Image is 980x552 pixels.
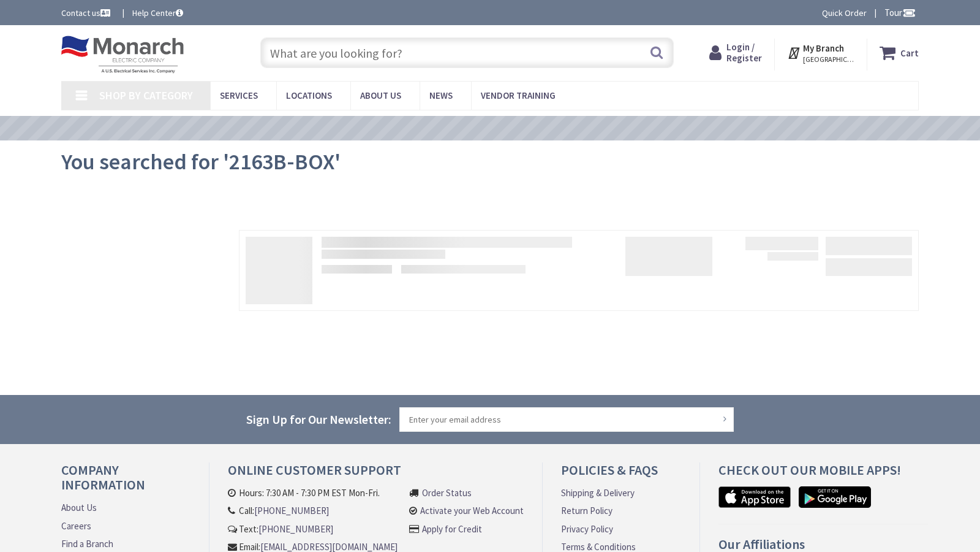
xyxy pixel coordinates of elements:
[132,7,183,19] a: Help Center
[260,37,674,68] input: What are you looking for?
[61,148,341,175] span: You searched for '2163B-BOX'
[422,486,472,499] a: Order Status
[374,122,587,136] a: VIEW OUR VIDEO TRAINING LIBRARY
[99,88,193,102] span: Shop By Category
[429,90,453,101] span: News
[61,537,113,550] a: Find a Branch
[884,7,916,18] span: Tour
[561,462,681,486] h4: Policies & FAQs
[726,41,762,64] span: Login / Register
[787,42,855,64] div: My Branch [GEOGRAPHIC_DATA], [GEOGRAPHIC_DATA]
[360,90,401,101] span: About Us
[803,55,855,64] span: [GEOGRAPHIC_DATA], [GEOGRAPHIC_DATA]
[61,7,113,19] a: Contact us
[420,504,524,517] a: Activate your Web Account
[220,90,258,101] span: Services
[422,523,482,535] a: Apply for Credit
[61,36,184,74] img: Monarch Electric Company
[399,407,734,432] input: Enter your email address
[228,523,398,535] li: Text:
[822,7,867,19] a: Quick Order
[228,504,398,517] li: Call:
[481,90,556,101] span: Vendor Training
[254,504,329,517] a: [PHONE_NUMBER]
[246,412,391,427] span: Sign Up for Our Newsletter:
[61,462,190,501] h4: Company Information
[803,42,844,54] strong: My Branch
[228,462,523,486] h4: Online Customer Support
[561,486,635,499] a: Shipping & Delivery
[900,42,919,64] strong: Cart
[561,523,613,535] a: Privacy Policy
[61,501,97,514] a: About Us
[228,486,398,499] li: Hours: 7:30 AM - 7:30 PM EST Mon-Fri.
[258,523,333,535] a: [PHONE_NUMBER]
[709,42,762,64] a: Login / Register
[880,42,919,64] a: Cart
[718,462,928,486] h4: Check out Our Mobile Apps!
[286,90,332,101] span: Locations
[61,519,91,532] a: Careers
[561,504,612,517] a: Return Policy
